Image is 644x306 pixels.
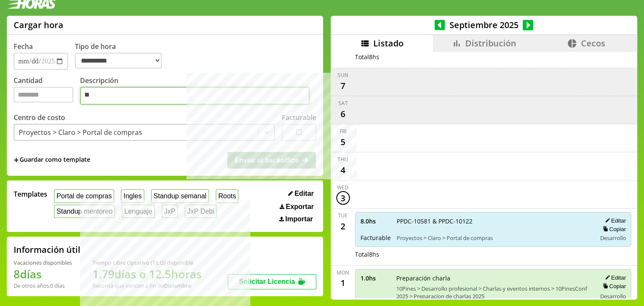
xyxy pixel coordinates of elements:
select: Tipo de hora [75,53,162,69]
button: Solicitar Licencia [228,274,316,289]
span: 8.0 hs [361,217,391,225]
div: 3 [336,191,350,205]
div: Recordá que vencen a fin de [92,282,202,289]
div: Thu [338,156,348,163]
input: Cantidad [14,87,73,103]
h1: 8 días [14,266,72,282]
h1: 1.79 días o 12.5 horas [92,266,202,282]
button: Editar [602,217,626,224]
div: Sat [338,100,348,107]
span: Listado [373,37,404,49]
div: Mon [337,269,349,276]
span: Templates [14,189,47,199]
button: JxP [162,205,178,218]
span: Desarrollo [600,234,626,242]
span: Facturable [361,234,391,242]
div: 5 [336,135,350,149]
button: Exportar [277,203,316,211]
span: Desarrollo [600,292,626,300]
span: Proyectos > Claro > Portal de compras [397,234,590,242]
div: Tue [338,212,348,219]
h2: Información útil [14,244,80,255]
div: 4 [336,163,350,177]
div: Proyectos > Claro > Portal de compras [19,128,142,137]
label: Descripción [80,76,316,107]
button: Standup semanal [151,189,209,203]
div: Tiempo Libre Optativo (TiLO) disponible [92,259,202,266]
span: Editar [295,190,314,197]
h1: Cargar hora [14,19,63,31]
button: Editar [286,189,316,198]
label: Facturable [282,113,316,122]
button: Lenguaje [122,205,155,218]
span: 1.0 hs [361,274,390,282]
span: Importar [285,215,313,223]
div: Fri [340,128,346,135]
div: Wed [337,184,349,191]
button: JxP Debi [185,205,217,218]
b: Diciembre [164,282,191,289]
textarea: Descripción [80,87,309,105]
div: 1 [336,276,350,290]
label: Tipo de hora [75,42,169,70]
button: Standup mentoreo [54,205,115,218]
span: Preparación charla [396,274,590,282]
div: 2 [336,219,350,233]
span: Exportar [286,203,314,211]
span: Distribución [465,37,516,49]
button: Copiar [600,283,626,290]
div: scrollable content [331,52,637,298]
div: De otros años: 0 días [14,282,72,289]
div: 6 [336,107,350,120]
button: Roots [216,189,238,203]
div: Total 8 hs [355,53,632,61]
button: Copiar [600,226,626,233]
span: PPDC-10581 & PPDC-10122 [397,217,590,225]
span: 10Pines > Desarrollo profesional > Charlas y eventos internos > 10PinesConf 2025 > Preparacion de... [396,285,590,300]
div: 7 [336,79,350,92]
span: +Guardar como template [14,155,90,165]
button: Editar [602,274,626,281]
span: Septiembre 2025 [445,19,523,31]
div: Sun [338,71,348,79]
button: Portal de compras [54,189,114,203]
span: Solicitar Licencia [239,278,295,285]
span: Cecos [581,37,605,49]
div: Total 8 hs [355,250,632,258]
button: Ingles [121,189,144,203]
div: Vacaciones disponibles [14,259,72,266]
span: + [14,155,19,165]
label: Cantidad [14,76,80,107]
label: Fecha [14,42,33,51]
label: Centro de costo [14,113,65,122]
